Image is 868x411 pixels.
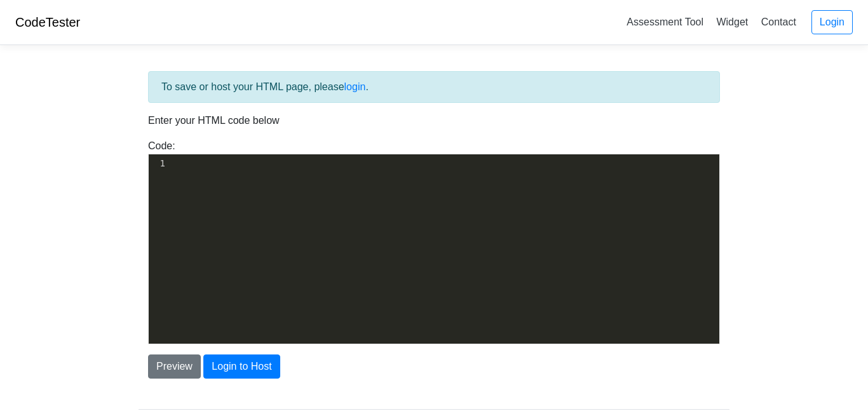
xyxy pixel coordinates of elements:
[621,11,709,32] a: Assessment Tool
[149,157,167,170] div: 1
[756,11,801,32] a: Contact
[15,15,80,29] a: CodeTester
[811,10,853,34] a: Login
[711,11,753,32] a: Widget
[344,81,366,92] a: login
[139,138,729,344] div: Code:
[148,354,201,379] button: Preview
[203,354,280,379] button: Login to Host
[148,71,720,103] div: To save or host your HTML page, please .
[148,113,720,128] p: Enter your HTML code below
